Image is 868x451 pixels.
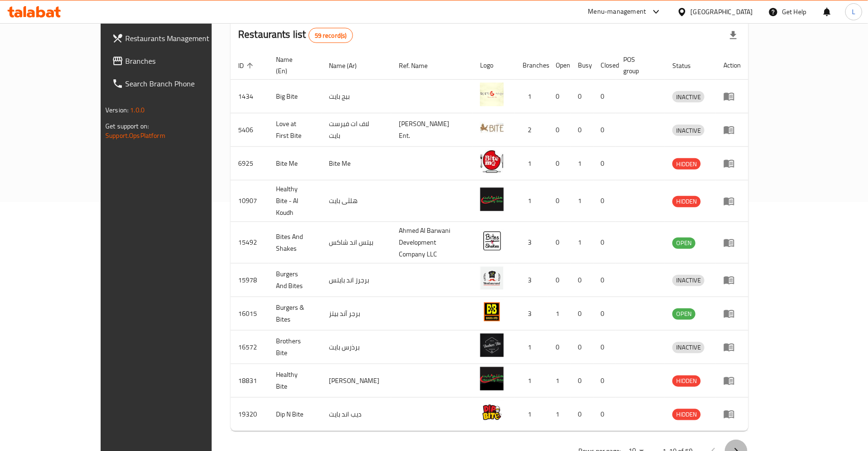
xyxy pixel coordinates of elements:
td: 1 [571,180,593,222]
td: هلثى بايت [321,180,391,222]
img: Brothers Bite [480,333,504,357]
td: Bites And Shakes [268,222,321,264]
th: Logo [473,51,515,80]
td: 0 [593,331,616,364]
span: INACTIVE [672,125,705,136]
div: HIDDEN [672,158,701,170]
th: Open [548,51,571,80]
div: OPEN [672,238,696,249]
span: Version: [105,104,129,116]
td: بيتس اند شاكس [321,222,391,264]
img: Burgers And Bites [480,266,504,290]
span: HIDDEN [672,409,701,420]
span: POS group [624,54,653,77]
div: [GEOGRAPHIC_DATA] [691,7,753,17]
h2: Restaurants list [238,27,352,43]
th: Closed [593,51,616,80]
td: 0 [548,180,571,222]
div: Menu-management [588,6,646,17]
div: INACTIVE [672,275,705,286]
span: Name (Ar) [329,60,369,71]
span: INACTIVE [672,342,705,353]
img: Healthy Bite - Al Koudh [480,187,504,211]
td: برجر آند بيتز [321,297,391,331]
td: 0 [548,264,571,297]
td: 1 [548,398,571,431]
td: لاف ات فيرست بايت [321,113,391,147]
td: Burgers And Bites [268,264,321,297]
td: 0 [571,297,593,331]
td: 1 [571,147,593,180]
img: Bite Me [480,150,504,173]
td: 1 [515,147,548,180]
div: Menu [723,158,741,169]
td: 16572 [231,331,268,364]
td: Burgers & Bites [268,297,321,331]
td: 0 [593,264,616,297]
div: Menu [723,91,741,102]
td: 0 [593,222,616,264]
div: Menu [723,124,741,136]
td: Dip N Bite [268,398,321,431]
td: برجرز اند بايتس [321,264,391,297]
span: Name (En) [276,54,310,77]
td: 0 [548,331,571,364]
table: enhanced table [231,51,748,431]
td: 15978 [231,264,268,297]
td: 0 [548,222,571,264]
td: 0 [548,80,571,113]
th: Action [716,51,748,80]
td: برذرس بايت [321,331,391,364]
span: OPEN [672,308,696,319]
td: 2 [515,113,548,147]
div: Menu [723,196,741,207]
a: Branches [104,50,246,72]
span: Get support on: [105,120,149,132]
td: 16015 [231,297,268,331]
td: 0 [593,113,616,147]
td: 6925 [231,147,268,180]
div: Menu [723,237,741,248]
img: Love at First Bite [480,116,504,140]
div: Menu [723,375,741,386]
img: Dip N Bite [480,400,504,424]
span: Status [672,60,703,71]
div: HIDDEN [672,375,701,387]
td: 1 [515,331,548,364]
td: 0 [593,147,616,180]
span: HIDDEN [672,375,701,386]
div: Menu [723,341,741,353]
td: 0 [593,364,616,398]
td: Love at First Bite [268,113,321,147]
td: ديب اند بايت [321,398,391,431]
td: Ahmed Al Barwani Development Company LLC [391,222,473,264]
td: 1 [571,222,593,264]
th: Branches [515,51,548,80]
span: HIDDEN [672,196,701,207]
span: 1.0.0 [130,104,145,116]
td: 1 [515,180,548,222]
span: Ref. Name [399,60,440,71]
span: INACTIVE [672,92,705,102]
td: [PERSON_NAME] [321,364,391,398]
td: Bite Me [268,147,321,180]
td: Big Bite [268,80,321,113]
td: Healthy Bite - Al Koudh [268,180,321,222]
td: 0 [571,264,593,297]
td: 3 [515,222,548,264]
td: 0 [571,398,593,431]
td: 3 [515,297,548,331]
a: Restaurants Management [104,27,246,50]
td: 18831 [231,364,268,398]
span: HIDDEN [672,159,701,170]
div: Export file [722,24,745,47]
span: L [852,7,855,17]
td: 19320 [231,398,268,431]
img: Big Bite [480,83,504,106]
td: 10907 [231,180,268,222]
td: 0 [571,364,593,398]
td: 1 [515,80,548,113]
span: ID [238,60,256,71]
